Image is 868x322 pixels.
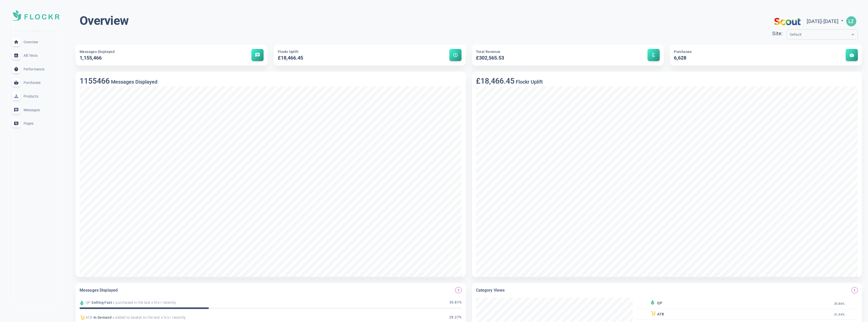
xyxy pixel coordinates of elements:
div: Site: [772,29,786,38]
span: 35.86% [834,302,845,306]
a: Pages [4,117,67,130]
img: scouts [772,13,803,29]
span: 31.94% [834,313,845,317]
h5: 1,155,466 [80,54,202,62]
span: [DATE] - [DATE] [807,18,845,24]
button: Message views on the category page [852,287,858,293]
a: AB Tests [4,49,67,62]
h5: Flockr Uplift [514,79,543,85]
h6: Category Views [476,287,505,294]
img: Soft UI Logo [12,10,59,21]
img: dd5fbd0abbcf46eb7e8e82a679c8394b [846,16,856,26]
span: Flockr Uplift [278,50,299,54]
span: priority_high [853,289,856,292]
span: x purchased in the last x hrs / recently. [112,300,177,305]
a: Performance [4,62,67,76]
a: Products [4,89,67,103]
h6: Messages Displayed [80,287,118,294]
span: In Demand [94,315,112,320]
h5: Messages Displayed [110,79,157,85]
span: 33.81 % [449,300,461,306]
span: currency_pound [651,52,656,58]
span: Total Revenue [476,50,501,54]
h5: 6,628 [674,54,797,62]
span: x added to basket iin the last x hrs / recently.. [112,315,187,320]
h5: £18,466.45 [278,54,400,62]
span: ATB - [86,315,94,320]
span: Purchases [674,50,692,54]
a: Overview [4,35,67,49]
span: arrow_circle_up [453,52,458,58]
span: message [255,52,260,58]
span: shopping_basket [849,52,854,58]
a: Messages [4,103,67,117]
span: Selling Fast [91,300,112,305]
h5: £302,565.53 [476,54,599,62]
a: Purchases [4,76,67,90]
button: Which Flockr messages are displayed the most [455,287,461,293]
span: Messages Displayed [80,50,115,54]
h3: £18,466.45 [476,77,514,85]
h3: 1155466 [80,77,110,85]
span: question_mark [457,289,460,292]
span: 29.27 % [449,315,461,321]
span: QP - [86,300,91,305]
h1: Overview [80,13,128,28]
